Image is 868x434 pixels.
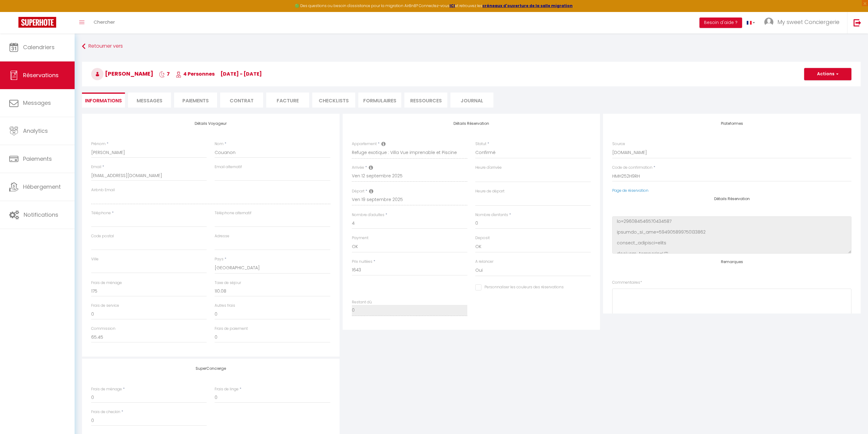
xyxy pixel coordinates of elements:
span: 7 [159,70,170,77]
span: Messages [23,99,51,107]
a: ICI [450,3,455,8]
li: CHECKLISTS [312,93,355,108]
img: logout [854,19,861,26]
button: Actions [804,68,851,80]
a: créneaux d'ouverture de la salle migration [482,3,573,8]
span: Notifications [24,211,58,219]
label: Frais de paiement [215,326,248,332]
span: [DATE] - [DATE] [220,70,262,77]
label: A relancer [475,259,493,265]
a: Retourner vers [82,41,861,52]
label: Deposit [475,235,490,241]
label: Frais de ménage [91,386,122,392]
label: Arrivée [352,165,364,171]
a: ... My sweet Conciergerie [760,12,847,34]
img: ... [764,18,773,27]
label: Nombre d'adultes [352,212,384,218]
label: Code postal [91,233,114,239]
h4: SuperConcierge [91,366,330,371]
label: Appartement [352,141,377,147]
h4: Plateformes [612,121,851,126]
label: Frais de service [91,303,119,309]
label: Heure d'arrivée [475,165,502,171]
label: Prénom [91,141,106,147]
img: Super Booking [18,17,56,28]
li: Facture [266,93,309,108]
label: Ville [91,256,99,262]
label: Airbnb Email [91,187,115,193]
label: Taxe de séjour [215,280,241,286]
label: Nom [215,141,224,147]
label: Téléphone [91,210,111,216]
label: Frais de linge [215,386,239,392]
label: Commission [91,326,115,332]
li: Journal [450,93,493,108]
li: Paiements [174,93,217,108]
span: Messages [137,97,162,104]
h4: Détails Voyageur [91,121,330,126]
span: Paiements [23,155,52,163]
label: Frais de checkin [91,409,120,415]
h4: Détails Réservation [612,197,851,201]
h4: Remarques [612,260,851,264]
span: Analytics [23,127,48,135]
label: Prix nuitées [352,259,372,265]
label: Autres frais [215,303,235,309]
li: FORMULAIRES [358,93,401,108]
a: Page de réservation [612,188,648,193]
span: Calendriers [23,43,55,51]
span: Réservations [23,71,59,79]
label: Départ [352,188,364,194]
label: Email alternatif [215,164,242,170]
label: Restant dû [352,299,372,305]
label: Code de confirmation [612,165,652,171]
li: Ressources [404,93,447,108]
span: [PERSON_NAME] [91,70,153,77]
label: Nombre d'enfants [475,212,508,218]
span: Chercher [94,19,115,25]
label: Adresse [215,233,229,239]
label: Téléphone alternatif [215,210,251,216]
button: Besoin d'aide ? [699,18,742,28]
li: Contrat [220,93,263,108]
label: Pays [215,256,224,262]
label: Frais de ménage [91,280,122,286]
label: Statut [475,141,486,147]
li: Informations [82,93,125,108]
span: Hébergement [23,183,61,191]
label: Email [91,164,101,170]
span: My sweet Conciergerie [777,18,839,26]
label: Commentaires [612,280,642,286]
label: Source [612,141,625,147]
span: 4 Personnes [176,70,215,77]
label: Heure de départ [475,188,504,194]
a: Chercher [89,12,119,34]
label: Payment [352,235,368,241]
h4: Détails Réservation [352,121,591,126]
